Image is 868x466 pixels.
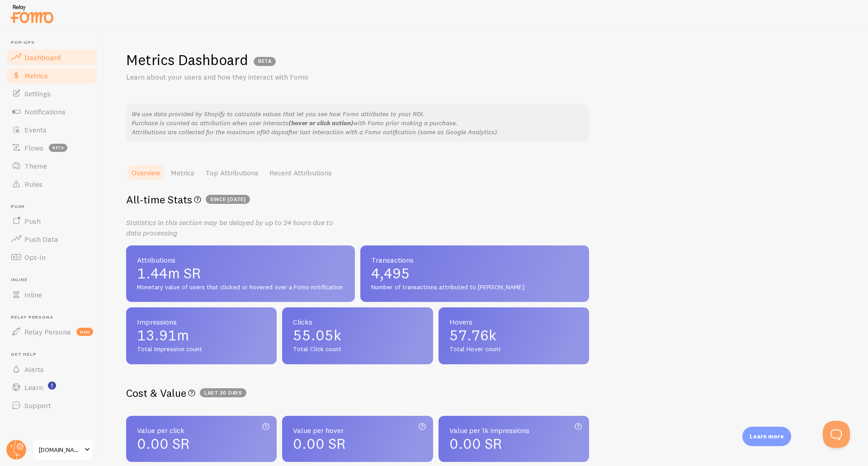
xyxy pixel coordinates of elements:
span: 55.05k [293,328,422,343]
a: Overview [126,164,165,182]
i: Statistics in this section may be delayed by up to 24 hours due to data processing [126,218,333,237]
span: Total Impression count [137,345,266,353]
span: Flows [24,143,43,152]
svg: <p>Watch New Feature Tutorials!</p> [48,381,56,390]
span: Transactions [371,256,578,264]
a: Alerts [5,360,99,378]
span: Opt-In [24,253,46,262]
span: 57.76k [449,328,578,343]
span: Monetary value of users that clicked or hovered over a Fomo notification [137,283,344,292]
span: 4,495 [371,266,578,281]
span: 0.00 SR [137,435,189,452]
span: new [76,328,93,336]
span: Push Data [24,235,58,244]
span: Push [11,204,99,210]
span: Last 30 days [200,388,246,397]
span: Relay Persona [11,315,99,320]
a: Push [5,212,99,230]
p: We use data provided by Shopify to calculate values that let you see how Fomo attributes to your ... [132,109,584,137]
a: Opt-In [5,248,99,266]
span: since [DATE] [206,195,250,204]
span: Events [24,125,47,134]
span: Learn [24,383,43,392]
a: [DOMAIN_NAME] [33,439,94,461]
a: Notifications [5,103,99,121]
span: Dashboard [24,53,61,62]
span: Attributions [137,256,344,264]
span: Inline [11,277,99,283]
h2: All-time Stats [126,193,589,207]
span: Push [24,217,41,226]
span: Get Help [11,352,99,358]
a: Learn [5,378,99,396]
span: Settings [24,89,51,98]
span: Impressions [137,318,266,325]
h2: Cost & Value [126,386,589,400]
a: Flows beta [5,139,99,157]
a: Top Attributions [200,164,264,182]
span: Number of transactions attributed to [PERSON_NAME] [371,283,578,292]
span: Support [24,401,51,410]
span: Value per 1k impressions [449,427,578,434]
em: 90 days [262,128,285,136]
span: Alerts [24,365,44,374]
span: BETA [254,57,276,66]
span: [DOMAIN_NAME] [39,444,82,455]
a: Push Data [5,230,99,248]
span: Hovers [449,318,578,325]
p: Learn about your users and how they interact with Fomo [126,72,343,82]
span: Inline [24,290,42,299]
span: Theme [24,161,47,170]
span: Rules [24,179,42,188]
span: 13.91m [137,328,266,343]
span: 1.44m SR [137,266,344,281]
span: Metrics [24,71,48,80]
a: Relay Persona new [5,323,99,341]
a: Metrics [165,164,200,182]
span: Pop-ups [11,40,99,46]
span: 0.00 SR [293,435,345,452]
a: Support [5,396,99,414]
b: (hover or click action) [288,119,354,127]
img: fomo-relay-logo-orange.svg [9,2,55,25]
a: Settings [5,85,99,103]
a: Rules [5,175,99,193]
a: Theme [5,157,99,175]
a: Events [5,121,99,139]
span: Relay Persona [24,327,71,336]
a: Recent Attributions [264,164,337,182]
span: beta [49,144,67,152]
span: Value per click [137,427,266,434]
span: 0.00 SR [449,435,502,452]
span: Total Click count [293,345,422,353]
div: Learn more [742,427,791,446]
a: Metrics [5,66,99,85]
span: Notifications [24,107,66,116]
span: Total Hover count [449,345,578,353]
span: Clicks [293,318,422,325]
h1: Metrics Dashboard [126,51,248,69]
a: Inline [5,286,99,304]
p: Learn more [750,432,784,441]
span: Value per hover [293,427,422,434]
a: Dashboard [5,48,99,66]
iframe: Help Scout Beacon - Open [823,421,850,448]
